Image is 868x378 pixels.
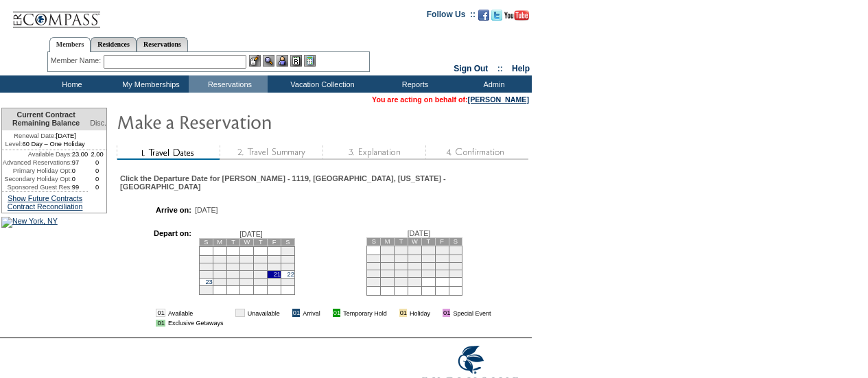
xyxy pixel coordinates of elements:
[395,277,408,286] td: 30
[8,194,82,202] a: Show Future Contracts
[367,277,381,286] td: 28
[88,175,106,183] td: 0
[281,246,295,255] td: 1
[290,55,302,67] img: Reservations
[421,255,435,262] td: 11
[322,145,425,160] img: step3_state1.gif
[408,246,421,255] td: 3
[88,150,106,158] td: 2.00
[281,238,295,246] td: S
[156,320,165,327] td: 01
[213,270,226,278] td: 17
[408,270,421,277] td: 24
[367,237,381,245] td: S
[367,255,381,262] td: 7
[72,158,89,167] td: 97
[421,262,435,270] td: 18
[408,262,421,270] td: 17
[395,237,408,245] td: T
[199,263,213,270] td: 9
[226,309,233,316] img: i.gif
[421,237,435,245] td: T
[213,278,226,285] td: 24
[372,95,529,104] span: You are acting on behalf of:
[2,158,72,167] td: Advanced Reservations:
[1,217,58,228] img: New York, NY
[435,262,449,270] td: 19
[367,262,381,270] td: 14
[127,206,191,214] td: Arrive on:
[249,55,261,67] img: b_edit.gif
[408,237,421,245] td: W
[268,238,281,246] td: F
[478,14,489,22] a: Become our fan on Facebook
[454,64,488,73] a: Sign Out
[49,37,91,52] a: Members
[268,255,281,263] td: 7
[281,278,295,285] td: 29
[72,167,89,175] td: 0
[453,309,491,317] td: Special Event
[491,14,502,22] a: Follow us on Twitter
[240,270,254,278] td: 19
[199,285,213,294] td: 30
[381,270,395,277] td: 22
[268,75,374,93] td: Vacation Collection
[8,202,83,211] a: Contract Reconciliation
[435,270,449,277] td: 26
[395,262,408,270] td: 16
[120,174,527,191] div: Click the Departure Date for [PERSON_NAME] - 1119, [GEOGRAPHIC_DATA], [US_STATE] - [GEOGRAPHIC_DATA]
[435,255,449,262] td: 12
[381,262,395,270] td: 15
[333,309,340,317] td: 01
[449,237,462,245] td: S
[226,238,240,246] td: T
[435,246,449,255] td: 5
[72,183,89,191] td: 99
[156,309,165,317] td: 01
[220,145,322,160] img: step2_state1.gif
[226,255,240,263] td: 4
[303,309,320,317] td: Arrival
[292,309,300,317] td: 01
[425,145,528,160] img: step4_state1.gif
[117,145,220,160] img: step1_state2.gif
[240,278,254,285] td: 26
[381,277,395,286] td: 29
[14,132,56,140] span: Renewal Date:
[381,246,395,255] td: 1
[408,277,421,286] td: 31
[283,309,290,316] img: i.gif
[453,75,532,93] td: Admin
[395,255,408,262] td: 9
[254,278,268,285] td: 27
[281,263,295,270] td: 15
[323,309,330,316] img: i.gif
[213,263,226,270] td: 10
[478,10,489,21] img: Become our fan on Facebook
[254,238,268,246] td: T
[374,75,453,93] td: Reports
[239,230,263,238] span: [DATE]
[90,119,106,127] span: Disc.
[381,255,395,262] td: 8
[343,309,387,317] td: Temporary Hold
[2,167,72,175] td: Primary Holiday Opt:
[240,263,254,270] td: 12
[2,183,72,191] td: Sponsored Guest Res:
[168,320,224,327] td: Exclusive Getaways
[399,309,407,317] td: 01
[263,55,274,67] img: View
[2,140,88,150] td: 60 Day – One Holiday
[205,279,212,285] a: 23
[240,238,254,246] td: W
[277,55,288,67] img: Impersonate
[110,75,189,93] td: My Memberships
[240,255,254,263] td: 5
[195,206,218,214] span: [DATE]
[189,75,268,93] td: Reservations
[88,158,106,167] td: 0
[199,270,213,278] td: 16
[268,263,281,270] td: 14
[304,55,316,67] img: b_calculator.gif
